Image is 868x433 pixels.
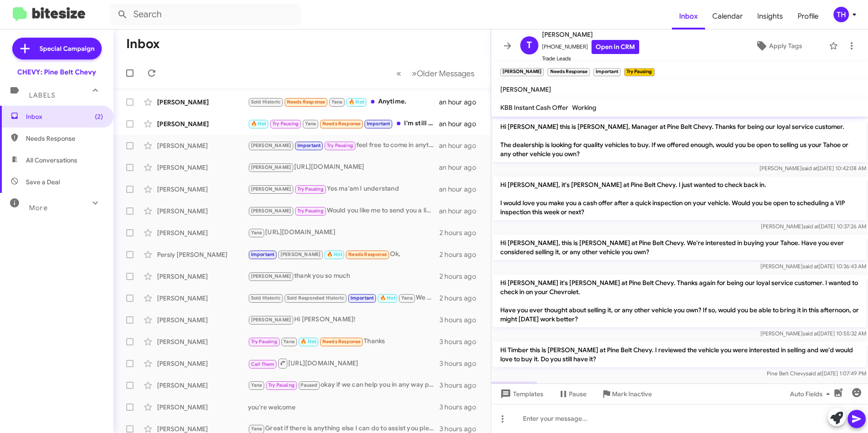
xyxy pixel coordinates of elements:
span: Try Pausing [297,186,324,192]
div: CHEVY: Pine Belt Chevy [17,68,96,77]
span: Try Pausing [268,382,295,388]
span: Insights [750,3,790,30]
button: TH [826,7,858,22]
span: [PERSON_NAME] [251,143,291,148]
div: Anytime. [248,97,439,107]
span: 🔥 Hot [349,99,364,105]
div: an hour ago [439,98,483,107]
span: Try Pausing [327,143,353,148]
span: [PERSON_NAME] [DATE] 10:36:43 AM [760,263,866,270]
span: Needs Response [322,121,361,127]
div: Persly [PERSON_NAME] [157,250,248,259]
span: Yana [331,99,343,105]
span: 🔥 Hot [327,251,342,257]
div: [PERSON_NAME] [157,119,248,128]
span: [PERSON_NAME] [DATE] 10:42:08 AM [759,165,866,172]
span: Sold Historic [251,295,281,301]
p: Hi [PERSON_NAME], it's [PERSON_NAME] at Pine Belt Chevy. I just wanted to check back in. I would ... [493,177,866,220]
div: [PERSON_NAME] [157,185,248,194]
div: [PERSON_NAME] [157,403,248,412]
span: 🔥 Hot [380,295,395,301]
span: Needs Response [322,339,361,344]
div: Ok, [248,249,439,260]
div: We would have to appraise the vehicle are you available to bring it by so we can appraise it [248,293,439,303]
div: thank you so much [248,271,439,281]
small: Needs Response [547,68,589,76]
span: Templates [498,386,543,402]
div: [PERSON_NAME] [157,207,248,216]
span: Calendar [705,3,750,30]
div: Hi [PERSON_NAME]! [248,315,439,325]
span: Important [350,295,374,301]
span: Needs Response [287,99,325,105]
span: [PERSON_NAME] [DATE] 10:55:32 AM [760,330,866,337]
span: (2) [95,112,103,121]
span: KBB Instant Cash Offer [500,103,568,112]
div: TH [833,7,849,22]
div: an hour ago [439,119,483,128]
div: okay if we can help you in any way please let us know [248,380,439,390]
span: Profile [790,3,826,30]
span: [PHONE_NUMBER] [542,40,639,54]
span: said at [803,330,819,337]
a: Special Campaign [12,38,102,59]
div: an hour ago [439,207,483,216]
span: [PERSON_NAME] [500,85,551,93]
span: [PERSON_NAME] [251,208,291,214]
span: 🔥 Hot [251,121,266,127]
span: Try Pausing [251,339,277,344]
span: All Conversations [26,156,77,165]
div: [URL][DOMAIN_NAME] [248,162,439,172]
span: Try Pausing [297,208,324,214]
span: said at [806,370,822,377]
span: Sold Responded Historic [287,295,345,301]
span: Special Campaign [39,44,94,53]
button: Next [406,64,480,83]
span: Inbox [26,112,103,121]
small: Important [593,68,621,76]
div: you're welcome [248,403,439,412]
button: Apply Tags [732,38,824,54]
span: [PERSON_NAME] [251,186,291,192]
nav: Page navigation example [391,64,480,83]
span: Paused [301,382,317,388]
input: Search [110,4,301,25]
span: said at [803,223,819,230]
p: Hi [PERSON_NAME], this is [PERSON_NAME] at Pine Belt Chevy. We're interested in buying your Tahoe... [493,235,866,260]
span: Try Pausing [272,121,299,127]
span: Important [251,251,275,257]
div: 2 hours ago [439,272,483,281]
span: Call Them [251,361,275,367]
span: said at [803,263,819,270]
button: Auto Fields [783,386,841,402]
div: Would you like me to send you a link to some Tahoes we have available [248,206,439,216]
span: Labels [29,91,55,99]
div: 3 hours ago [439,315,483,325]
span: Yana [251,230,262,236]
div: [PERSON_NAME] [157,359,248,368]
div: an hour ago [439,141,483,150]
div: 2 hours ago [439,250,483,259]
span: Working [572,103,597,112]
a: Open in CRM [592,40,639,54]
h1: Inbox [126,37,160,51]
div: an hour ago [439,185,483,194]
span: said at [802,165,818,172]
span: Important [367,121,390,127]
div: [URL][DOMAIN_NAME] [248,227,439,238]
span: Mark Inactive [612,386,652,402]
p: Hi [PERSON_NAME] it's [PERSON_NAME] at Pine Belt Chevy. Thanks again for being our loyal service ... [493,275,866,327]
div: [PERSON_NAME] [157,228,248,237]
span: [PERSON_NAME] [DATE] 10:37:26 AM [761,223,866,230]
button: Mark Inactive [594,386,659,402]
div: Yes ma'am I understand [248,184,439,194]
span: « [396,68,401,79]
span: More [29,204,48,212]
a: Inbox [672,3,705,30]
span: [PERSON_NAME] [251,317,291,323]
div: [PERSON_NAME] [157,381,248,390]
p: Hi Timber this is [PERSON_NAME] at Pine Belt Chevy. I reviewed the vehicle you were interested in... [493,342,866,367]
span: Important [297,143,321,148]
div: I'm still undecided they went over and beyond. Nothing on their end was done wrong. [248,118,439,129]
